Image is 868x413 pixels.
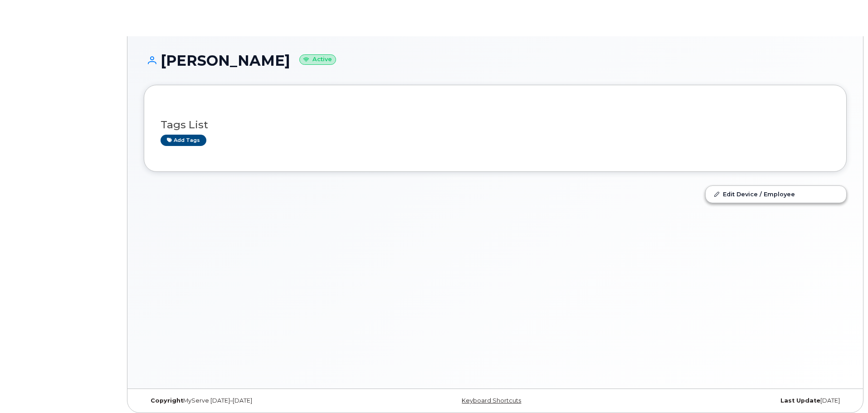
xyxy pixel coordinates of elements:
[299,54,336,65] small: Active
[161,135,206,146] a: Add tags
[706,186,846,202] a: Edit Device / Employee
[144,397,378,404] div: MyServe [DATE]–[DATE]
[462,397,521,404] a: Keyboard Shortcuts
[612,397,847,404] div: [DATE]
[161,119,830,131] h3: Tags List
[144,53,847,68] h1: [PERSON_NAME]
[151,397,183,404] strong: Copyright
[780,397,820,404] strong: Last Update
